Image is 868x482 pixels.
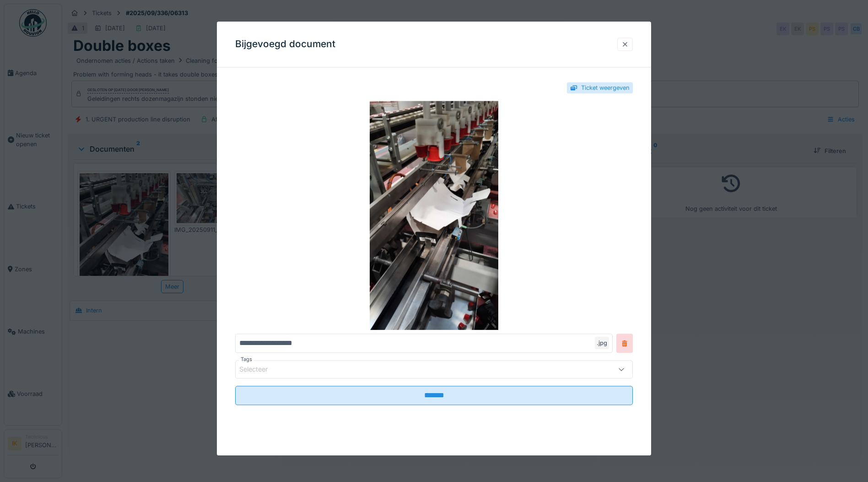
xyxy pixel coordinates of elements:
h3: Bijgevoegd document [235,38,335,50]
label: Tags [239,356,254,364]
div: .jpg [595,337,609,350]
div: Ticket weergeven [581,83,630,92]
div: Selecteer [239,365,280,375]
img: 1a6c0fc6-6532-4185-8cbb-6d05b0bf05b7-IMG_20250911_150013.jpg [235,101,633,330]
